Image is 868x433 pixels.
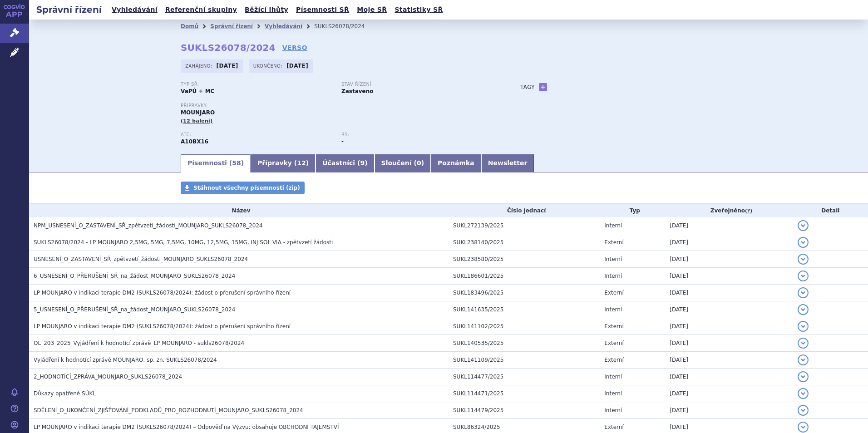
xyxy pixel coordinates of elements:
[293,4,352,16] a: Písemnosti SŘ
[665,234,793,251] td: [DATE]
[185,62,214,69] span: Zahájeno:
[449,402,600,419] td: SUKL114479/2025
[798,354,809,365] button: detail
[604,323,623,330] span: Externí
[665,402,793,419] td: [DATE]
[449,234,600,251] td: SUKL238140/2025
[253,62,284,69] span: Ukončeno:
[604,256,622,262] span: Interní
[29,204,449,217] th: Název
[604,306,622,313] span: Interní
[665,352,793,369] td: [DATE]
[449,251,600,268] td: SUKL238580/2025
[604,273,622,279] span: Interní
[282,43,307,52] a: VERSO
[34,306,235,313] span: 5_USNESENÍ_O_PŘERUŠENÍ_SŘ_na_žádost_MOUNJARO_SUKLS26078_2024
[181,118,212,124] span: (12 balení)
[604,290,623,296] span: Externí
[604,424,623,430] span: Externí
[798,371,809,382] button: detail
[793,204,868,217] th: Detail
[665,268,793,285] td: [DATE]
[798,220,809,231] button: detail
[665,217,793,234] td: [DATE]
[798,287,809,298] button: detail
[34,374,182,380] span: 2_HODNOTÍCÍ_ZPRÁVA_MOUNJARO_SUKLS26078_2024
[29,3,109,16] h2: Správní řízení
[34,222,263,229] span: NPM_USNESENÍ_O_ZASTAVENÍ_SŘ_zpětvzetí_žádosti_MOUNJARO_SUKLS26078_2024
[181,23,198,30] a: Domů
[449,268,600,285] td: SUKL186601/2025
[604,374,622,380] span: Interní
[314,20,376,33] li: SUKLS26078/2024
[341,138,344,145] strong: -
[604,390,622,397] span: Interní
[604,239,623,246] span: Externí
[604,357,623,363] span: Externí
[798,271,809,281] button: detail
[665,301,793,318] td: [DATE]
[520,82,535,93] h3: Tagy
[798,237,809,248] button: detail
[34,239,333,246] span: SUKLS26078/2024 - LP MOUNJARO 2,5MG, 5MG, 7,5MG, 10MG, 12,5MG, 15MG, INJ SOL VIA - zpětvzetí žádosti
[604,222,622,229] span: Interní
[449,301,600,318] td: SUKL141635/2025
[34,273,235,279] span: 6_USNESENÍ_O_PŘERUŠENÍ_SŘ_na_žádost_MOUNJARO_SUKLS26078_2024
[34,424,339,430] span: LP MOUNJARO v indikaci terapie DM2 (SUKLS26078/2024) – Odpověď na Výzvu; obsahuje OBCHODNÍ TAJEMSTVÍ
[665,369,793,385] td: [DATE]
[665,204,793,217] th: Zveřejněno
[392,4,445,16] a: Statistiky SŘ
[286,63,308,69] strong: [DATE]
[665,318,793,335] td: [DATE]
[604,340,623,346] span: Externí
[481,154,534,172] a: Newsletter
[181,132,332,138] p: ATC:
[34,357,217,363] span: Vyjádření k hodnotící zprávě MOUNJARO, sp. zn. SUKLS26078/2024
[449,369,600,385] td: SUKL114477/2025
[316,154,374,172] a: Účastníci (9)
[341,132,493,138] p: RS:
[181,103,502,108] p: Přípravky:
[798,405,809,416] button: detail
[798,254,809,265] button: detail
[449,385,600,402] td: SUKL114471/2025
[265,23,302,30] a: Vyhledávání
[181,182,305,194] a: Stáhnout všechny písemnosti (zip)
[798,304,809,315] button: detail
[360,159,365,167] span: 9
[181,109,215,116] span: MOUNJARO
[181,82,332,87] p: Typ SŘ:
[210,23,253,30] a: Správní řízení
[341,88,374,94] strong: Zastaveno
[34,323,291,330] span: LP MOUNJARO v indikaci terapie DM2 (SUKLS26078/2024): žádost o přerušení správního řízení
[341,82,493,87] p: Stav řízení:
[449,285,600,301] td: SUKL183496/2025
[600,204,665,217] th: Typ
[798,388,809,399] button: detail
[217,63,238,69] strong: [DATE]
[163,4,240,16] a: Referenční skupiny
[251,154,316,172] a: Přípravky (12)
[375,154,431,172] a: Sloučení (0)
[34,290,291,296] span: LP MOUNJARO v indikaci terapie DM2 (SUKLS26078/2024): žádost o přerušení správního řízení
[417,159,421,167] span: 0
[431,154,481,172] a: Poznámka
[297,159,306,167] span: 12
[34,340,244,346] span: OL_203_2025_Vyjádření k hodnotící zprávě_LP MOUNJARO - sukls26078/2024
[181,42,276,53] strong: SUKLS26078/2024
[109,4,160,16] a: Vyhledávání
[604,407,622,413] span: Interní
[34,407,303,413] span: SDĚLENÍ_O_UKONČENÍ_ZJIŠŤOVÁNÍ_PODKLADŮ_PRO_ROZHODNUTÍ_MOUNJARO_SUKLS26078_2024
[798,422,809,433] button: detail
[665,285,793,301] td: [DATE]
[798,338,809,349] button: detail
[665,251,793,268] td: [DATE]
[665,385,793,402] td: [DATE]
[449,318,600,335] td: SUKL141102/2025
[181,88,214,94] strong: VaPÚ + MC
[449,217,600,234] td: SUKL272139/2025
[354,4,390,16] a: Moje SŘ
[34,390,96,397] span: Důkazy opatřené SÚKL
[181,154,251,172] a: Písemnosti (58)
[34,256,248,262] span: USNESENÍ_O_ZASTAVENÍ_SŘ_zpětvzetí_žádosti_MOUNJARO_SUKLS26078_2024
